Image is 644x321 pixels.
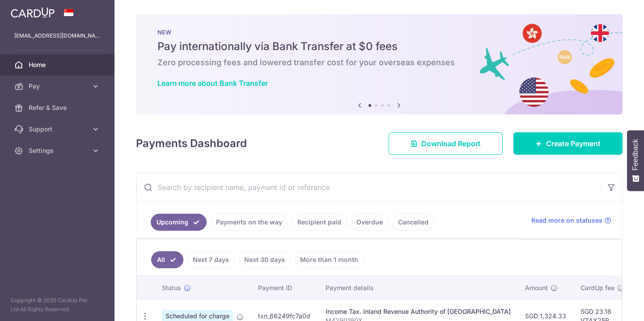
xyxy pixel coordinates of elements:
img: Bank transfer banner [136,14,623,114]
a: Overdue [351,214,389,231]
span: Pay [29,82,88,91]
span: CardUp fee [580,283,614,292]
a: Recipient paid [292,214,347,231]
a: All [151,251,183,268]
span: Create Payment [546,138,601,149]
span: Amount [525,283,548,292]
span: Support [29,125,88,134]
span: Status [162,283,181,292]
span: Refer & Save [29,103,88,112]
span: Home [29,60,88,69]
h5: Pay internationally via Bank Transfer at $0 fees [157,39,601,54]
h6: Zero processing fees and lowered transfer cost for your overseas expenses [157,57,601,68]
span: Download Report [421,138,481,149]
a: Upcoming [151,214,207,231]
h4: Payments Dashboard [136,135,247,152]
a: Cancelled [392,214,434,231]
th: Payment details [318,276,518,300]
input: Search by recipient name, payment id or reference [136,173,601,202]
a: Download Report [389,132,503,155]
button: Feedback - Show survey [627,130,644,191]
p: NEW [157,29,601,36]
a: Next 7 days [187,251,235,268]
span: Read more on statuses [531,216,602,225]
a: Next 30 days [238,251,291,268]
th: Payment ID [251,276,318,300]
div: Income Tax. Inland Revenue Authority of [GEOGRAPHIC_DATA] [326,307,511,316]
a: More than 1 month [294,251,364,268]
a: Read more on statuses [531,216,611,225]
a: Learn more about Bank Transfer [157,79,268,88]
span: Feedback [631,139,640,170]
a: Create Payment [513,132,623,155]
img: CardUp [11,7,55,18]
span: Settings [29,146,88,155]
p: [EMAIL_ADDRESS][DOMAIN_NAME] [14,31,100,40]
a: Payments on the way [210,214,288,231]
